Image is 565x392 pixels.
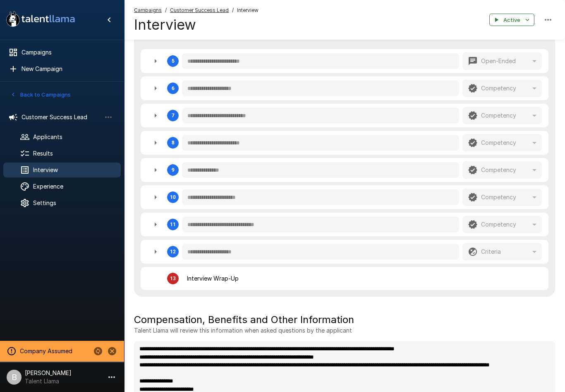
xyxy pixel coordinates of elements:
[170,249,176,255] div: 12
[141,49,548,73] div: 5
[481,193,516,201] p: Competency
[141,131,548,155] div: 8
[481,166,516,174] p: Competency
[172,58,175,64] div: 5
[141,213,548,236] div: 11
[141,158,548,182] div: 9
[134,7,162,13] u: Campaigns
[237,6,259,14] span: Interview
[172,85,175,91] div: 6
[134,313,555,326] h5: Compensation, Benefits and Other Information
[481,111,516,120] p: Competency
[170,222,176,227] div: 11
[187,274,239,283] p: Interview Wrap-Up
[170,276,176,281] div: 13
[481,139,516,147] p: Competency
[134,326,555,335] p: Talent Llama will review this information when asked questions by the applicant
[141,185,548,209] div: 10
[134,16,259,33] h4: Interview
[170,7,229,13] u: Customer Success Lead
[141,76,548,100] div: 6
[172,113,175,118] div: 7
[165,6,167,14] span: /
[481,248,501,256] p: Criteria
[481,220,516,229] p: Competency
[141,104,548,128] div: 7
[170,194,176,200] div: 10
[172,140,175,146] div: 8
[141,240,548,264] div: 12
[489,14,534,26] button: Active
[232,6,234,14] span: /
[172,167,175,173] div: 9
[481,57,516,65] p: Open-Ended
[481,84,516,92] p: Competency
